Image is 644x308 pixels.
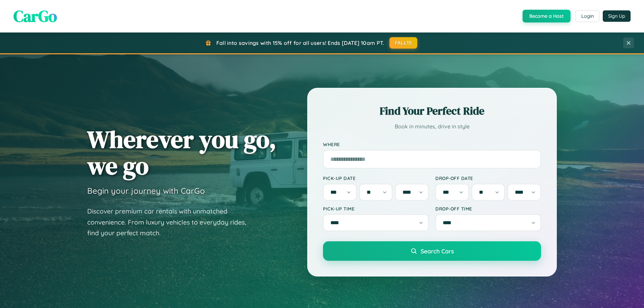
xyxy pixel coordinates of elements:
button: Login [576,10,599,22]
h1: Wherever you go, we go [87,126,276,179]
label: Drop-off Date [435,175,541,181]
h3: Begin your journey with CarGo [87,186,205,196]
label: Where [323,141,541,147]
button: Sign Up [603,10,631,22]
span: Fall into savings with 15% off for all users! Ends [DATE] 10am PT. [216,40,384,46]
span: CarGo [13,5,57,27]
button: Search Cars [323,241,541,261]
p: Discover premium car rentals with unmatched convenience. From luxury vehicles to everyday rides, ... [87,206,255,239]
p: Book in minutes, drive in style [323,122,541,131]
h2: Find Your Perfect Ride [323,104,541,118]
label: Drop-off Time [435,206,541,211]
label: Pick-up Date [323,175,429,181]
button: Become a Host [523,10,571,22]
label: Pick-up Time [323,206,429,211]
button: FALL15 [389,37,418,49]
span: Search Cars [421,247,454,255]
